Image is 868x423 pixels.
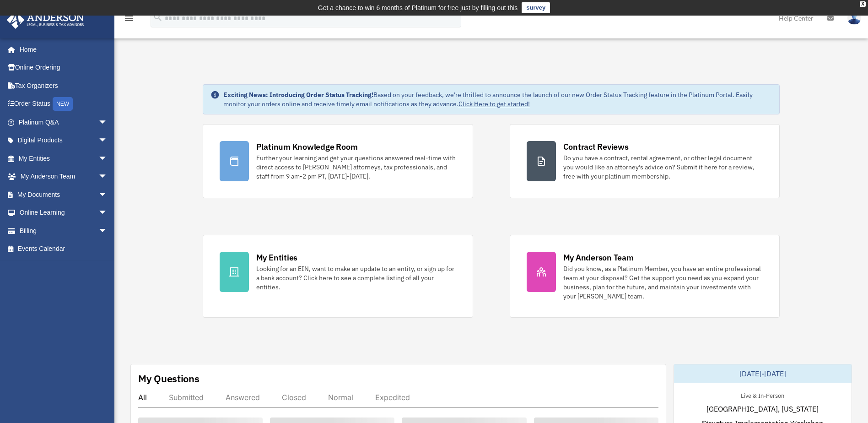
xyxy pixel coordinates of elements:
[153,12,163,22] i: search
[522,2,550,13] a: survey
[98,131,117,150] span: arrow_drop_down
[563,252,634,263] div: My Anderson Team
[98,204,117,222] span: arrow_drop_down
[98,149,117,168] span: arrow_drop_down
[203,235,473,318] a: My Entities Looking for an EIN, want to make an update to an entity, or sign up for a bank accoun...
[563,141,629,152] div: Contract Reviews
[318,2,518,13] div: Get a chance to win 6 months of Platinum for free just by filling out this
[563,264,763,301] div: Did you know, as a Platinum Member, you have an entire professional team at your disposal? Get th...
[6,204,121,222] a: Online Learningarrow_drop_down
[706,403,819,414] span: [GEOGRAPHIC_DATA], [US_STATE]
[510,124,780,198] a: Contract Reviews Do you have a contract, rental agreement, or other legal document you would like...
[98,168,117,186] span: arrow_drop_down
[6,240,121,258] a: Events Calendar
[375,393,410,402] div: Expedited
[6,168,121,186] a: My Anderson Teamarrow_drop_down
[6,59,121,77] a: Online Ordering
[203,124,473,198] a: Platinum Knowledge Room Further your learning and get your questions answered real-time with dire...
[138,393,147,402] div: All
[223,91,373,99] strong: Exciting News: Introducing Order Status Tracking!
[4,11,87,29] img: Anderson Advisors Platinum Portal
[510,235,780,318] a: My Anderson Team Did you know, as a Platinum Member, you have an entire professional team at your...
[6,40,117,59] a: Home
[53,97,73,111] div: NEW
[328,393,353,402] div: Normal
[223,90,772,108] div: Based on your feedback, we're thrilled to announce the launch of our new Order Status Tracking fe...
[256,141,358,152] div: Platinum Knowledge Room
[282,393,306,402] div: Closed
[98,185,117,204] span: arrow_drop_down
[138,372,199,385] div: My Questions
[6,185,121,204] a: My Documentsarrow_drop_down
[169,393,204,402] div: Submitted
[860,1,866,7] div: close
[674,364,852,383] div: [DATE]-[DATE]
[256,252,297,263] div: My Entities
[6,95,121,114] a: Order StatusNEW
[98,222,117,240] span: arrow_drop_down
[458,100,530,108] a: Click Here to get started!
[6,76,121,95] a: Tax Organizers
[6,222,121,240] a: Billingarrow_drop_down
[256,264,456,292] div: Looking for an EIN, want to make an update to an entity, or sign up for a bank account? Click her...
[563,153,763,181] div: Do you have a contract, rental agreement, or other legal document you would like an attorney's ad...
[98,113,117,132] span: arrow_drop_down
[6,113,121,131] a: Platinum Q&Aarrow_drop_down
[226,393,260,402] div: Answered
[6,131,121,150] a: Digital Productsarrow_drop_down
[124,13,135,24] i: menu
[256,153,456,181] div: Further your learning and get your questions answered real-time with direct access to [PERSON_NAM...
[847,11,861,25] img: User Pic
[6,149,121,168] a: My Entitiesarrow_drop_down
[733,390,792,400] div: Live & In-Person
[124,16,135,24] a: menu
